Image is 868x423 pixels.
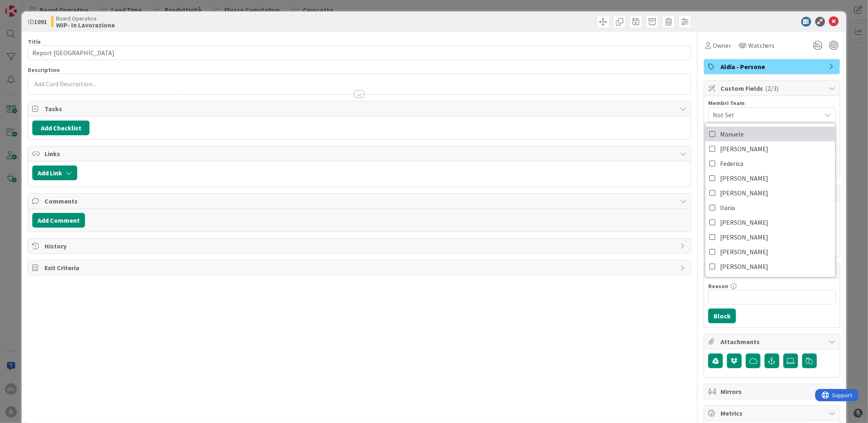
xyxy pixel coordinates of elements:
span: [PERSON_NAME] [720,143,769,155]
div: Membri Team [708,100,836,106]
span: ID [28,17,47,27]
span: Exit Criteria [45,263,676,273]
span: Description [28,66,60,74]
span: Metrics [720,408,825,418]
button: Block [708,309,736,323]
span: [PERSON_NAME] [720,246,769,258]
span: Attachments [720,337,825,347]
span: ( 2/3 ) [765,84,779,92]
a: [PERSON_NAME] [705,259,835,274]
span: Aldia - Persone [720,62,825,72]
input: type card name here... [28,45,691,60]
a: [PERSON_NAME] [705,230,835,244]
label: Title [28,38,41,45]
span: Comments [45,196,676,206]
b: 1091 [34,18,47,26]
span: Owner [713,40,731,50]
a: [PERSON_NAME] [705,141,835,156]
b: WIP- In Lavorazione [56,22,115,28]
span: Links [45,149,676,159]
a: [PERSON_NAME] [705,171,835,186]
a: [PERSON_NAME] [705,186,835,200]
label: Reason [708,282,728,290]
a: [PERSON_NAME] [705,215,835,230]
span: [PERSON_NAME] [720,231,769,243]
button: Add Comment [32,213,85,228]
a: Ilaria [705,200,835,215]
span: Not Set [713,110,821,120]
a: Manuele [705,127,835,141]
span: Watchers [748,40,775,50]
span: Tasks [45,104,676,114]
span: Manuele [720,128,744,140]
span: History [45,241,676,251]
span: Mirrors [720,387,825,396]
button: Add Link [32,166,77,180]
span: Support [17,1,37,11]
span: [PERSON_NAME] [720,172,769,184]
span: Custom Fields [720,83,825,93]
span: [PERSON_NAME] [720,260,769,273]
a: [PERSON_NAME] [705,244,835,259]
span: [PERSON_NAME] [720,187,769,199]
span: Board Operativa [56,15,115,22]
span: Ilaria [720,201,735,214]
span: Federica [720,157,743,170]
a: Federica [705,156,835,171]
span: [PERSON_NAME] [720,216,769,228]
button: Add Checklist [32,121,89,135]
